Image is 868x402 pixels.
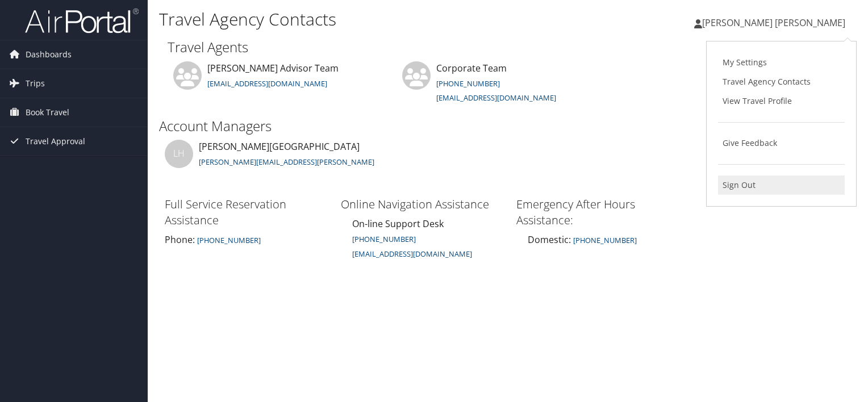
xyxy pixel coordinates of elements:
span: Dashboards [26,40,72,69]
span: Travel Approval [26,127,85,156]
div: LH [165,140,193,168]
a: Give Feedback [718,133,845,153]
small: [EMAIL_ADDRESS][DOMAIN_NAME] [352,249,472,259]
h3: Emergency After Hours Assistance: [516,196,681,228]
span: Book Travel [26,98,69,127]
a: [PHONE_NUMBER] [352,234,416,244]
span: [PERSON_NAME][GEOGRAPHIC_DATA] [199,140,360,153]
span: Domestic: [528,233,571,246]
h2: Travel Agents [168,37,848,57]
a: My Settings [718,53,845,72]
a: [PHONE_NUMBER] [436,78,500,89]
a: [PERSON_NAME][EMAIL_ADDRESS][PERSON_NAME] [199,157,374,167]
a: [PHONE_NUMBER] [195,233,261,246]
a: [EMAIL_ADDRESS][DOMAIN_NAME] [436,93,556,103]
span: [PERSON_NAME] [PERSON_NAME] [702,16,845,29]
a: Travel Agency Contacts [718,72,845,91]
span: Trips [26,69,45,98]
a: [PHONE_NUMBER] [573,235,637,245]
a: [EMAIL_ADDRESS][DOMAIN_NAME] [352,247,472,259]
img: airportal-logo.png [25,7,139,34]
a: Sign Out [718,175,845,195]
small: [PHONE_NUMBER] [197,235,261,245]
a: [EMAIL_ADDRESS][DOMAIN_NAME] [207,78,327,89]
a: [PERSON_NAME] [PERSON_NAME] [694,6,857,40]
a: View Travel Profile [718,91,845,111]
h1: Travel Agency Contacts [159,7,624,31]
div: Phone: [165,233,329,246]
span: [PERSON_NAME] Advisor Team [207,62,339,74]
h3: Full Service Reservation Assistance [165,196,329,228]
span: Corporate Team [436,62,507,74]
span: On-line Support Desk [352,217,444,230]
h3: Online Navigation Assistance [341,196,506,212]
